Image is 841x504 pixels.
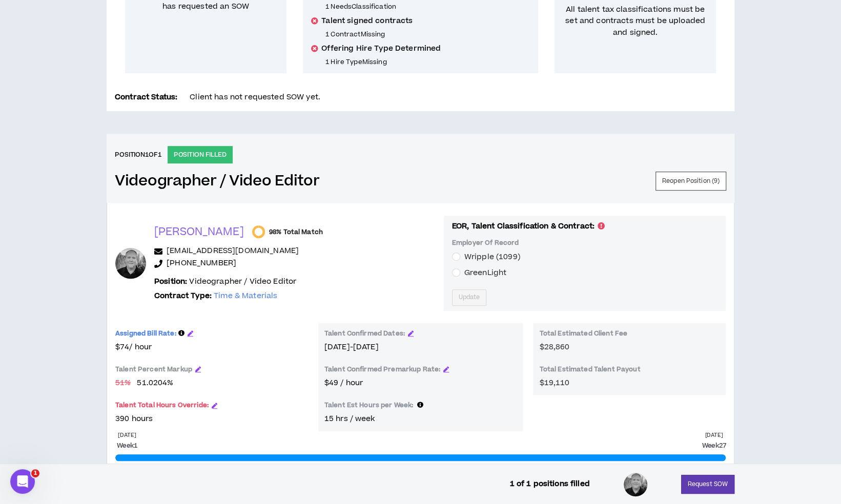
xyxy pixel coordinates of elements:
[563,4,708,38] span: All talent tax classifications must be set and contracts must be uploaded and signed.
[190,92,320,102] span: Client has not requested SOW yet.
[324,342,517,353] p: [DATE]-[DATE]
[115,377,131,389] span: 51 %
[115,248,146,279] div: Kevin G.
[464,251,520,262] span: Wripple (1099)
[115,365,192,373] p: Talent Percent Markup
[117,441,137,450] p: Week 1
[154,276,296,287] p: Videographer / Video Editor
[702,441,726,450] p: Week 27
[452,289,487,306] button: Update
[705,431,723,439] p: [DATE]
[539,329,720,342] p: Total Estimated Client Fee
[269,228,323,236] span: 98% Total Match
[154,225,244,239] p: [PERSON_NAME]
[154,290,212,301] b: Contract Type:
[167,258,236,270] a: [PHONE_NUMBER]
[324,377,517,389] p: $49 / hour
[31,469,39,477] span: 1
[167,245,299,258] a: [EMAIL_ADDRESS][DOMAIN_NAME]
[509,478,589,490] p: 1 of 1 positions filled
[137,377,173,389] span: 51.0204 %
[681,475,734,494] button: Request SOW
[464,267,506,278] span: GreenLight
[539,342,569,352] span: $28,860
[115,329,176,338] span: Assigned Bill Rate:
[324,365,440,373] p: Talent Confirmed Premarkup Rate:
[154,276,187,287] b: Position:
[118,431,136,439] p: [DATE]
[324,329,405,338] p: Talent Confirmed Dates:
[325,58,530,66] p: 1 Hire Type Missing
[115,342,308,353] span: $74 / hour
[655,172,726,191] button: Reopen Position (9)
[325,3,530,11] p: 1 Needs Classification
[452,239,717,251] p: Employer Of Record
[452,221,605,232] p: EOR, Talent Classification & Contract:
[115,172,319,190] a: Videographer / Video Editor
[115,92,177,103] p: Contract Status:
[10,469,35,494] iframe: Intercom live chat
[321,16,413,26] span: Talent signed contracts
[324,401,424,410] span: Talent Est Hours per Week:
[168,146,233,163] p: POSITION FILLED
[325,30,530,38] p: 1 Contract Missing
[115,150,161,159] h6: Position 1 of 1
[115,413,308,425] p: 390 hours
[214,290,277,301] span: Time & Materials
[539,377,569,388] span: $19,110
[115,401,209,410] span: Talent Total Hours Override:
[539,365,720,377] p: Total Estimated Talent Payout
[623,472,648,497] div: Kevin G.
[324,413,517,425] p: 15 hrs / week
[321,44,441,54] span: Offering Hire Type Determined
